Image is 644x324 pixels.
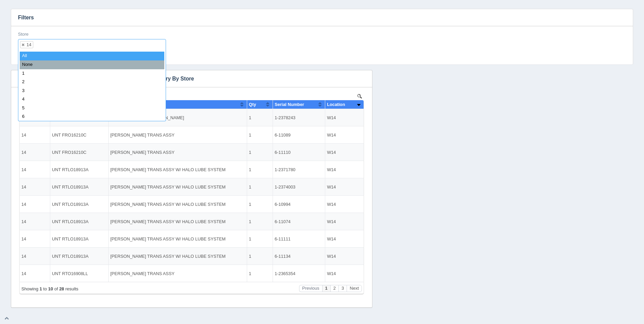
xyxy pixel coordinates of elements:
td: 1 [229,84,255,102]
button: Sort column ascending [25,6,29,14]
td: W14 [307,67,346,84]
td: UNT RTLO18913A [32,102,91,119]
td: 6-11111 [255,136,307,154]
button: Sort column ascending [83,6,88,14]
td: [PERSON_NAME] TRANS ASSY W/ HALO LUBE SYSTEM [91,119,229,136]
td: UNT RTLO18913A [32,67,91,84]
td: 1 [229,32,255,50]
button: Next [329,191,344,198]
td: 1 [229,67,255,84]
td: [PERSON_NAME] TRANS ASSY W/ HALO LUBE SYSTEM [91,154,229,171]
b: 10 [30,192,35,197]
td: 1-2371780 [255,67,307,84]
div: 3 [20,87,164,95]
span: Qty [231,8,238,13]
td: 6-11074 [255,119,307,136]
button: Previous [281,191,304,198]
td: 1-2374003 [255,84,307,102]
td: 14 [2,50,32,67]
td: 14 [2,102,32,119]
td: UNT FRO16210C [32,50,91,67]
button: Sort column ascending [222,6,226,14]
td: W14 [307,50,346,67]
div: 1 [20,69,164,78]
span: Serial Number [257,8,286,13]
div: 4 [20,95,164,104]
div: 2 [20,78,164,87]
td: 14 [2,67,32,84]
td: 1 [229,171,255,188]
td: [PERSON_NAME] TRANS ASSY W/ HALO LUBE SYSTEM [91,102,229,119]
td: 1 [229,136,255,154]
td: 1 [229,119,255,136]
td: W14 [307,171,346,188]
td: REMAN MERITOR [PERSON_NAME] [91,15,229,32]
td: W14 [307,84,346,102]
td: 14 [2,84,32,102]
div: 6 [20,112,164,121]
td: W14 [307,102,346,119]
td: W14 [307,154,346,171]
td: 14 [2,15,32,32]
div: Page 1 of 3 [3,193,60,198]
b: 1 [22,192,24,197]
button: Page 3 [320,191,329,198]
td: W14 [307,119,346,136]
td: [PERSON_NAME] TRANS ASSY W/ HALO LUBE SYSTEM [91,84,229,102]
td: UNT RTLO18913A [32,154,91,171]
td: UNT RTO16908LL [32,171,91,188]
td: [PERSON_NAME] TRANS ASSY [91,171,229,188]
td: [PERSON_NAME] TRANS ASSY W/ HALO LUBE SYSTEM [91,136,229,154]
span: Store [3,8,15,13]
td: 14 [2,119,32,136]
td: W14 [307,32,346,50]
button: Page 2 [312,191,320,198]
td: [PERSON_NAME] TRANS ASSY [91,50,229,67]
td: 14 [2,136,32,154]
button: Sort column ascending [300,6,304,14]
td: 1-2378243 [255,15,307,32]
td: 6-11110 [255,50,307,67]
td: 6-11134 [255,154,307,171]
td: 1-2365354 [255,171,307,188]
span: Part Number [34,8,60,13]
button: Sort column ascending [247,6,252,14]
td: 1 [229,154,255,171]
td: UNT RTLO18913A [32,84,91,102]
td: 1 [229,50,255,67]
td: 14 [2,154,32,171]
td: UNT RTLO18913A [32,136,91,154]
td: 14 [2,32,32,50]
td: W14 [307,15,346,32]
td: 6-11089 [255,32,307,50]
div: All [20,52,164,60]
td: W14 [307,136,346,154]
td: 6-10994 [255,102,307,119]
span: Description [92,8,116,13]
td: UNT RD201453584641 [32,15,91,32]
b: 28 [41,192,46,197]
td: [PERSON_NAME] TRANS ASSY W/ HALO LUBE SYSTEM [91,67,229,84]
td: UNT RTLO18913A [32,119,91,136]
button: Page 1 [304,191,312,198]
span: Location [309,8,327,13]
td: [PERSON_NAME] TRANS ASSY [91,32,229,50]
td: 1 [229,15,255,32]
td: 1 [229,102,255,119]
div: None [20,60,164,69]
button: Sort column ascending [338,6,343,14]
td: UNT FRO16210C [32,32,91,50]
td: 14 [2,171,32,188]
div: 5 [20,104,164,113]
